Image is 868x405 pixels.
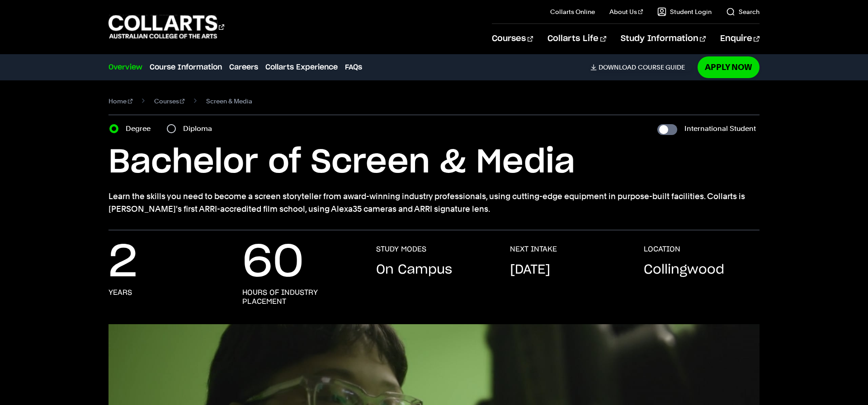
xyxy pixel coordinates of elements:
[206,95,252,107] span: Screen & Media
[720,24,759,54] a: Enquire
[609,7,643,16] a: About Us
[644,245,680,254] h3: LOCATION
[376,245,426,254] h3: STUDY MODES
[644,261,724,279] p: Collingwood
[698,56,759,78] a: Apply Now
[242,288,358,306] h3: hours of industry placement
[547,24,606,54] a: Collarts Life
[726,7,759,16] a: Search
[229,62,258,73] a: Careers
[684,122,756,135] label: International Student
[599,63,636,71] span: Download
[150,62,222,73] a: Course Information
[108,95,132,107] a: Home
[550,7,595,16] a: Collarts Online
[376,261,452,279] p: On Campus
[108,245,137,281] p: 2
[242,245,304,281] p: 60
[183,122,217,135] label: Diploma
[108,190,759,215] p: Learn the skills you need to become a screen storyteller from award-winning industry professional...
[510,245,557,254] h3: NEXT INTAKE
[510,261,550,279] p: [DATE]
[492,24,533,54] a: Courses
[108,14,224,40] div: Go to homepage
[657,7,712,16] a: Student Login
[590,63,692,71] a: DownloadCourse Guide
[108,288,132,297] h3: years
[265,62,338,73] a: Collarts Experience
[621,24,706,54] a: Study Information
[108,142,759,183] h1: Bachelor of Screen & Media
[345,62,362,73] a: FAQs
[126,122,156,135] label: Degree
[108,62,142,73] a: Overview
[154,95,185,107] a: Courses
